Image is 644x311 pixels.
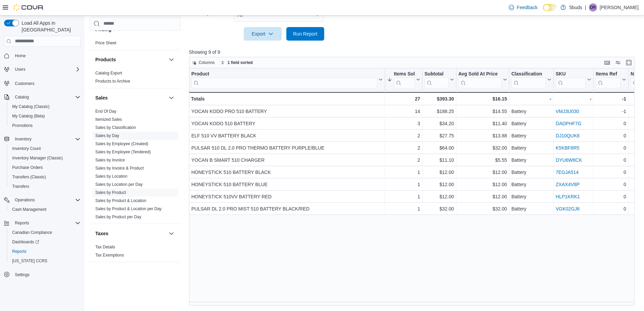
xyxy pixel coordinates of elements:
span: Washington CCRS [9,257,80,265]
span: Home [15,53,26,59]
button: Canadian Compliance [7,228,83,237]
div: Battery [511,107,551,115]
span: Dashboards [12,239,39,245]
div: 1 [387,193,420,201]
div: Products [90,69,181,88]
div: YOCAN B SMART 510 CHARGER [191,156,383,164]
button: Sales [167,94,175,102]
span: Tax Details [95,244,115,250]
span: Sales by Product per Day [95,214,141,220]
div: $32.00 [425,205,454,213]
span: Transfers [12,184,29,189]
button: Transfers [7,182,83,191]
a: Dashboards [9,238,42,246]
div: Items Sold [394,71,415,77]
button: Display options [614,59,622,67]
p: | [585,3,586,12]
a: Sales by Product per Day [95,215,141,219]
div: Subtotal [425,71,449,77]
span: Purchase Orders [12,165,43,170]
span: Sales by Invoice [95,157,125,163]
button: Enter fullscreen [625,59,633,67]
div: 14 [387,107,420,115]
div: Battery [511,119,551,128]
div: 3 [387,119,420,128]
div: $12.00 [425,168,454,176]
a: Sales by Product [95,190,126,195]
span: Run Report [293,30,317,37]
h3: Taxes [95,230,109,237]
a: Reports [9,247,29,256]
div: $32.00 [458,205,507,213]
div: $27.75 [425,132,454,140]
div: PULSAR DL 2.0 PRO MIST 510 BATTERY BLACK/RED [191,205,383,213]
div: 2 [387,156,420,164]
a: Products to Archive [95,79,130,84]
div: -1 [596,107,626,115]
div: $14.55 [458,107,507,115]
span: Itemized Sales [95,117,122,122]
span: My Catalog (Beta) [9,112,80,120]
div: Sales [90,107,181,224]
div: Classification [511,71,546,88]
span: My Catalog (Classic) [12,104,50,109]
div: - [556,95,592,103]
span: Tax Exemptions [95,252,124,258]
span: Operations [12,196,80,204]
button: Reports [12,219,32,227]
span: Load All Apps in [GEOGRAPHIC_DATA] [19,20,80,33]
button: Avg Sold At Price [458,71,507,88]
span: Sales by Product [95,190,126,195]
span: Customers [15,81,34,86]
a: Purchase Orders [9,163,46,172]
span: Export [248,27,278,41]
div: Avg Sold At Price [458,71,502,77]
a: My Catalog (Beta) [9,112,48,120]
span: Cash Management [9,205,80,214]
button: SKU [556,71,592,88]
button: My Catalog (Beta) [7,111,83,121]
a: Inventory Count [9,145,44,153]
button: Run Report [286,27,324,41]
div: Items Ref [596,71,621,77]
span: Dashboards [9,238,80,246]
div: 27 [387,95,420,103]
div: $11.10 [425,156,454,164]
span: Sales by Product & Location [95,198,146,203]
button: Taxes [167,229,175,238]
span: Inventory Manager (Classic) [9,154,80,162]
span: Columns [199,60,215,65]
button: Subtotal [425,71,454,88]
a: Sales by Product & Location [95,198,146,203]
span: Catalog [12,93,80,101]
div: Battery [511,132,551,140]
div: $12.00 [458,193,507,201]
span: My Catalog (Beta) [12,113,45,119]
span: Operations [15,197,35,203]
div: Classification [511,71,546,77]
div: Battery [511,144,551,152]
span: Settings [12,270,80,279]
a: Settings [12,271,32,279]
span: Inventory Manager (Classic) [12,155,63,161]
span: Promotions [12,123,33,128]
a: Sales by Employee (Created) [95,141,148,146]
div: 0 [596,193,626,201]
span: [US_STATE] CCRS [12,258,47,264]
a: My Catalog (Classic) [9,103,52,111]
span: Transfers (Classic) [9,173,80,181]
span: Sales by Location [95,174,127,179]
span: Inventory [15,136,31,142]
a: Itemized Sales [95,117,122,122]
div: $12.00 [458,168,507,176]
div: $34.20 [425,119,454,128]
span: My Catalog (Classic) [9,103,80,111]
div: $16.15 [458,95,507,103]
div: $393.30 [425,95,454,103]
span: Canadian Compliance [9,228,80,237]
div: 0 [596,180,626,188]
a: Feedback [506,1,540,14]
button: Columns [189,59,217,67]
a: Sales by Location per Day [95,182,143,187]
span: Sales by Employee (Created) [95,141,148,147]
